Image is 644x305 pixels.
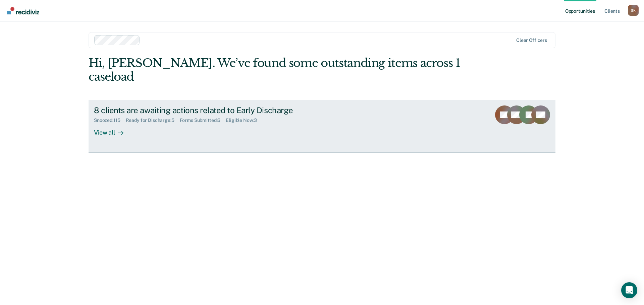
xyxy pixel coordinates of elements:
div: S K [628,5,639,16]
div: View all [94,123,131,136]
div: Eligible Now : 3 [226,118,262,123]
a: 8 clients are awaiting actions related to Early DischargeSnoozed:115Ready for Discharge:5Forms Su... [89,100,555,153]
div: Hi, [PERSON_NAME]. We’ve found some outstanding items across 1 caseload [89,56,462,84]
button: Profile dropdown button [628,5,639,16]
div: Forms Submitted : 6 [180,118,226,123]
div: Snoozed : 115 [94,118,126,123]
div: Ready for Discharge : 5 [126,118,180,123]
div: Clear officers [516,37,547,43]
div: 8 clients are awaiting actions related to Early Discharge [94,105,329,115]
img: Recidiviz [7,7,39,14]
div: Open Intercom Messenger [621,282,637,298]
